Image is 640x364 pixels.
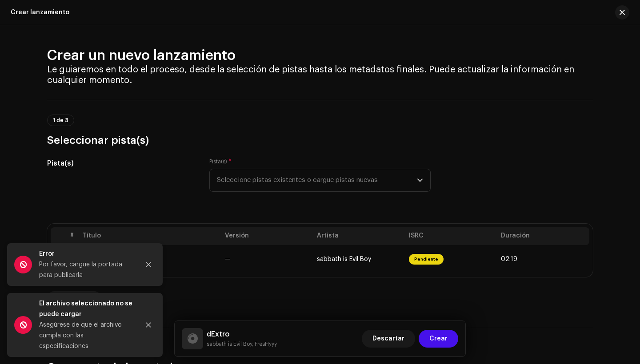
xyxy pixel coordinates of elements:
button: Close [140,316,157,334]
th: Artista [313,227,405,245]
div: Error [39,249,132,259]
div: Por favor, cargue la portada para publicarla [39,259,132,281]
button: Close [140,256,157,273]
span: Seleccione pistas existentes o cargue pistas nuevas [217,169,417,191]
div: dropdown trigger [417,169,423,191]
th: ISRC [405,227,497,245]
th: Versión [221,227,313,245]
h5: Pista(s) [47,158,195,169]
h4: Le guiaremos en todo el proceso, desde la selección de pistas hasta los metadatos finales. Puede ... [47,64,593,86]
span: 02:19 [501,256,517,263]
div: El archivo seleccionado no se puede cargar [39,298,132,320]
span: sabbath is Evil Boy [317,256,371,262]
span: Descartar [372,330,404,348]
h2: Crear un nuevo lanzamiento [47,47,593,64]
span: Pendiente [409,254,444,265]
label: Pista(s) [209,158,232,165]
h5: dExtro [207,329,277,340]
span: — [225,256,231,262]
h3: Seleccionar pista(s) [47,133,593,147]
th: Título [79,227,221,245]
div: Asegúrese de que el archivo cumpla con las especificaciones [39,320,132,352]
button: Descartar [362,330,415,348]
button: Crear [419,330,458,348]
span: Crear [429,330,448,348]
th: Duración [497,227,589,245]
small: dExtro [207,340,277,348]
